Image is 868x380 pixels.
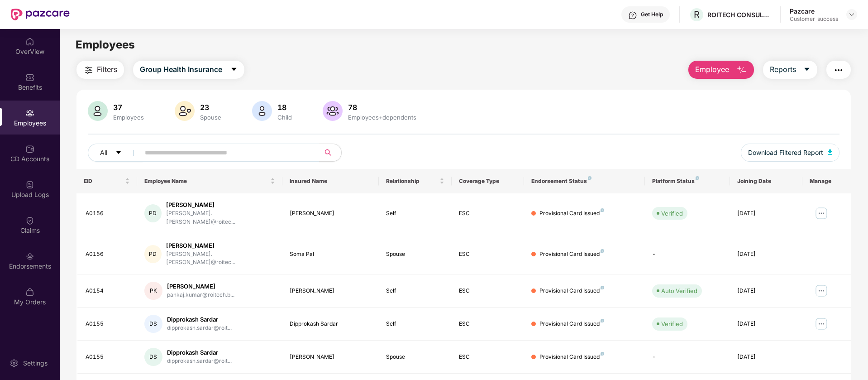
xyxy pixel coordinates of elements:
[601,249,604,253] img: svg+xml;base64,PHN2ZyB4bWxucz0iaHR0cDovL3d3dy53My5vcmcvMjAwMC9zdmciIHdpZHRoPSI4IiBoZWlnaHQ9IjgiIH...
[696,176,699,180] img: svg+xml;base64,PHN2ZyB4bWxucz0iaHR0cDovL3d3dy53My5vcmcvMjAwMC9zdmciIHdpZHRoPSI4IiBoZWlnaHQ9IjgiIH...
[459,353,517,361] div: ESC
[76,61,124,79] button: Filters
[601,208,604,212] img: svg+xml;base64,PHN2ZyB4bWxucz0iaHR0cDovL3d3dy53My5vcmcvMjAwMC9zdmciIHdpZHRoPSI4IiBoZWlnaHQ9IjgiIH...
[459,250,517,259] div: ESC
[737,250,795,259] div: [DATE]
[379,169,451,193] th: Relationship
[695,64,729,75] span: Employee
[25,73,34,82] img: svg+xml;base64,PHN2ZyBpZD0iQmVuZWZpdHMiIHhtbG5zPSJodHRwOi8vd3d3LnczLm9yZy8yMDAwL3N2ZyIgd2lkdGg9Ij...
[741,144,839,162] button: Download Filtered Report
[539,320,604,328] div: Provisional Card Issued
[814,284,829,298] img: manageButton
[276,103,294,112] div: 18
[166,241,275,250] div: [PERSON_NAME]
[86,353,130,361] div: A0155
[688,61,754,79] button: Employee
[346,114,418,121] div: Employees+dependents
[803,66,811,74] span: caret-down
[802,169,851,193] th: Manage
[276,114,294,121] div: Child
[25,109,34,118] img: svg+xml;base64,PHN2ZyBpZD0iRW1wbG95ZWVzIiB4bWxucz0iaHR0cDovL3d3dy53My5vcmcvMjAwMC9zdmciIHdpZHRoPS...
[25,288,34,297] img: svg+xml;base64,PHN2ZyBpZD0iTXlfT3JkZXJzIiBkYXRhLW5hbWU9Ik15IE9yZGVycyIgeG1sbnM9Imh0dHA6Ly93d3cudz...
[539,209,604,218] div: Provisional Card Issued
[694,9,700,20] span: R
[167,282,234,291] div: [PERSON_NAME]
[86,320,130,328] div: A0155
[133,61,244,79] button: Group Health Insurancecaret-down
[628,11,637,20] img: svg+xml;base64,PHN2ZyBpZD0iSGVscC0zMngzMiIgeG1sbnM9Imh0dHA6Ly93d3cudzMub3JnLzIwMDAvc3ZnIiB3aWR0aD...
[770,64,796,75] span: Reports
[115,149,122,157] span: caret-down
[290,287,372,295] div: [PERSON_NAME]
[137,169,282,193] th: Employee Name
[737,287,795,295] div: [DATE]
[730,169,802,193] th: Joining Date
[144,178,268,185] span: Employee Name
[76,38,135,51] span: Employees
[111,103,146,112] div: 37
[144,204,162,222] div: PD
[459,320,517,328] div: ESC
[175,101,195,121] img: svg+xml;base64,PHN2ZyB4bWxucz0iaHR0cDovL3d3dy53My5vcmcvMjAwMC9zdmciIHhtbG5zOnhsaW5rPSJodHRwOi8vd3...
[167,357,232,366] div: dipprokash.sardar@roit...
[386,320,444,328] div: Self
[11,9,70,20] img: New Pazcare Logo
[144,282,162,300] div: PK
[346,103,418,112] div: 78
[763,61,817,79] button: Reportscaret-down
[319,149,337,156] span: search
[848,11,855,18] img: svg+xml;base64,PHN2ZyBpZD0iRHJvcGRvd24tMzJ4MzIiIHhtbG5zPSJodHRwOi8vd3d3LnczLm9yZy8yMDAwL3N2ZyIgd2...
[166,250,275,267] div: [PERSON_NAME].[PERSON_NAME]@roitec...
[25,180,34,189] img: svg+xml;base64,PHN2ZyBpZD0iVXBsb2FkX0xvZ3MiIGRhdGEtbmFtZT0iVXBsb2FkIExvZ3MiIHhtbG5zPSJodHRwOi8vd3...
[459,209,517,218] div: ESC
[539,353,604,361] div: Provisional Card Issued
[748,148,823,158] span: Download Filtered Report
[661,286,697,295] div: Auto Verified
[661,319,683,328] div: Verified
[707,10,771,19] div: ROITECH CONSULTING PRIVATE LIMITED
[166,209,275,226] div: [PERSON_NAME].[PERSON_NAME]@roitec...
[601,319,604,322] img: svg+xml;base64,PHN2ZyB4bWxucz0iaHR0cDovL3d3dy53My5vcmcvMjAwMC9zdmciIHdpZHRoPSI4IiBoZWlnaHQ9IjgiIH...
[641,11,663,18] div: Get Help
[83,65,94,76] img: svg+xml;base64,PHN2ZyB4bWxucz0iaHR0cDovL3d3dy53My5vcmcvMjAwMC9zdmciIHdpZHRoPSIyNCIgaGVpZ2h0PSIyNC...
[386,250,444,259] div: Spouse
[140,64,222,75] span: Group Health Insurance
[736,65,747,76] img: svg+xml;base64,PHN2ZyB4bWxucz0iaHR0cDovL3d3dy53My5vcmcvMjAwMC9zdmciIHhtbG5zOnhsaW5rPSJodHRwOi8vd3...
[814,317,829,331] img: manageButton
[111,114,146,121] div: Employees
[386,287,444,295] div: Self
[25,252,34,261] img: svg+xml;base64,PHN2ZyBpZD0iRW5kb3JzZW1lbnRzIiB4bWxucz0iaHR0cDovL3d3dy53My5vcmcvMjAwMC9zdmciIHdpZH...
[25,144,34,154] img: svg+xml;base64,PHN2ZyBpZD0iQ0RfQWNjb3VudHMiIGRhdGEtbmFtZT0iQ0QgQWNjb3VudHMiIHhtbG5zPSJodHRwOi8vd3...
[167,291,234,299] div: pankaj.kumar@roitech.b...
[84,178,123,185] span: EID
[652,178,722,185] div: Platform Status
[737,320,795,328] div: [DATE]
[25,37,34,46] img: svg+xml;base64,PHN2ZyBpZD0iSG9tZSIgeG1sbnM9Imh0dHA6Ly93d3cudzMub3JnLzIwMDAvc3ZnIiB3aWR0aD0iMjAiIG...
[86,250,130,259] div: A0156
[737,353,795,361] div: [DATE]
[144,348,162,366] div: DS
[282,169,379,193] th: Insured Name
[386,209,444,218] div: Self
[661,209,683,218] div: Verified
[86,287,130,295] div: A0154
[10,359,19,368] img: svg+xml;base64,PHN2ZyBpZD0iU2V0dGluZy0yMHgyMCIgeG1sbnM9Imh0dHA6Ly93d3cudzMub3JnLzIwMDAvc3ZnIiB3aW...
[737,209,795,218] div: [DATE]
[790,15,838,23] div: Customer_success
[86,209,130,218] div: A0156
[386,178,437,185] span: Relationship
[198,114,223,121] div: Spouse
[814,206,829,221] img: manageButton
[459,287,517,295] div: ESC
[88,144,143,162] button: Allcaret-down
[531,178,638,185] div: Endorsement Status
[76,169,137,193] th: EID
[539,287,604,295] div: Provisional Card Issued
[97,64,117,75] span: Filters
[252,101,272,121] img: svg+xml;base64,PHN2ZyB4bWxucz0iaHR0cDovL3d3dy53My5vcmcvMjAwMC9zdmciIHhtbG5zOnhsaW5rPSJodHRwOi8vd3...
[601,352,604,356] img: svg+xml;base64,PHN2ZyB4bWxucz0iaHR0cDovL3d3dy53My5vcmcvMjAwMC9zdmciIHdpZHRoPSI4IiBoZWlnaHQ9IjgiIH...
[100,148,107,158] span: All
[790,7,838,15] div: Pazcare
[645,234,730,275] td: -
[290,250,372,259] div: Soma Pal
